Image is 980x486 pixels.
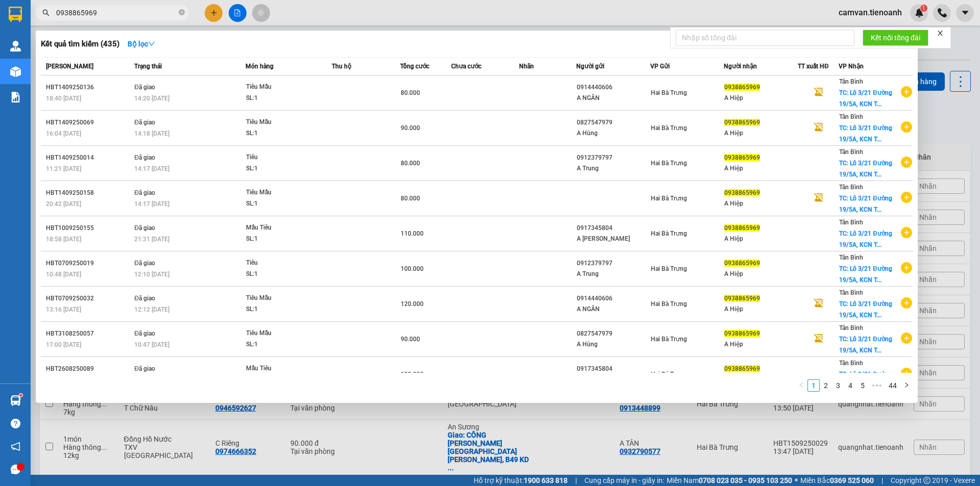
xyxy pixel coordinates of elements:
span: notification [11,442,20,451]
div: A Trung [577,163,650,174]
span: Hai Bà Trưng [651,300,687,308]
div: A Hiệp [724,339,797,350]
button: Kết nối tổng đài [863,30,928,46]
span: 10:47 [DATE] [134,341,169,348]
h3: Kết quả tìm kiếm ( 435 ) [41,39,119,49]
span: Đã giao [134,154,155,161]
span: 14:17 [DATE] [134,200,169,208]
span: Người nhận [724,63,757,70]
div: 0914440606 [577,293,650,304]
span: Hai Bà Trưng [651,265,687,272]
span: VP Nhận [839,63,864,70]
span: TC: Lô 3/21 Đường 19/5A, KCN T... [839,89,892,108]
span: [PERSON_NAME] [46,63,93,70]
div: A Hiệp [724,93,797,104]
div: A Hiệp [724,163,797,174]
span: plus-circle [901,332,912,344]
strong: Bộ lọc [128,40,155,48]
sup: 1 [19,394,22,397]
li: 3 [832,379,844,392]
span: Tân Bình [839,78,863,85]
div: SL: 1 [246,163,323,174]
a: 3 [832,380,844,391]
li: 4 [844,379,856,392]
div: SL: 1 [246,93,323,104]
span: 0938865969 [724,84,760,91]
div: SL: 1 [246,234,323,245]
div: 0917345804 [577,223,650,234]
span: 110.000 [401,230,424,237]
span: Tân Bình [839,184,863,191]
span: Đã giao [134,260,155,267]
div: Tiêu Mẫu [246,82,323,93]
div: Tiêu Mẫu [246,328,323,339]
span: Đã giao [134,119,155,126]
span: Hai Bà Trưng [651,336,687,343]
li: 2 [820,379,832,392]
li: 1 [807,379,820,392]
div: HBT1409250136 [46,82,131,93]
div: HBT0709250032 [46,293,131,304]
div: 0912379797 [577,258,650,269]
span: 100.000 [401,265,424,272]
span: 0938865969 [724,365,760,372]
div: A Hiệp [724,128,797,139]
span: plus-circle [901,86,912,97]
span: Hai Bà Trưng [651,124,687,132]
a: 44 [886,380,900,391]
span: 11:21 [DATE] [46,165,81,172]
button: Bộ lọcdown [119,36,163,52]
div: A Hiệp [724,304,797,315]
span: 0938865969 [724,189,760,196]
span: right [903,382,910,388]
span: Tân Bình [839,360,863,367]
span: Hai Bà Trưng [651,160,687,167]
span: 120.000 [401,300,424,308]
button: right [900,379,913,392]
span: Kết nối tổng đài [871,32,920,43]
img: warehouse-icon [10,41,21,52]
span: 90.000 [401,124,420,132]
div: Tiêu Mẫu [246,117,323,128]
a: 1 [808,380,819,391]
span: 12:10 [DATE] [134,271,169,278]
div: A Trung [577,269,650,279]
li: 5 [856,379,869,392]
span: Chưa cước [451,63,481,70]
span: TT xuất HĐ [798,63,829,70]
div: A Hiệp [724,269,797,279]
div: A Hiệp [724,234,797,244]
span: plus-circle [901,157,912,168]
span: 14:18 [DATE] [134,130,169,137]
div: A NGÂN [577,93,650,104]
span: Tân Bình [839,148,863,156]
span: TC: Lô 3/21 Đường 19/5A, KCN T... [839,371,892,389]
span: search [42,9,50,16]
div: SL: 1 [246,304,323,315]
span: close [937,30,944,37]
span: message [11,465,20,474]
span: plus-circle [901,262,912,273]
span: TC: Lô 3/21 Đường 19/5A, KCN T... [839,265,892,284]
span: close-circle [179,9,185,15]
span: 21:31 [DATE] [134,236,169,243]
span: Đã giao [134,295,155,302]
span: question-circle [11,419,20,428]
span: plus-circle [901,121,912,133]
span: Đã giao [134,365,155,372]
span: 0938865969 [724,119,760,126]
span: 80.000 [401,160,420,167]
div: A [PERSON_NAME] [577,234,650,244]
span: Tân Bình [839,113,863,120]
span: Tân Bình [839,219,863,226]
span: 130.000 [401,371,424,378]
span: 12:12 [DATE] [134,306,169,313]
span: ••• [869,379,885,392]
span: 10:48 [DATE] [46,271,81,278]
div: A NGÂN [577,304,650,315]
span: Đã giao [134,84,155,91]
div: SL: 1 [246,128,323,139]
span: TC: Lô 3/21 Đường 19/5A, KCN T... [839,336,892,354]
span: TC: Lô 3/21 Đường 19/5A, KCN T... [839,230,892,248]
span: 90.000 [401,336,420,343]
